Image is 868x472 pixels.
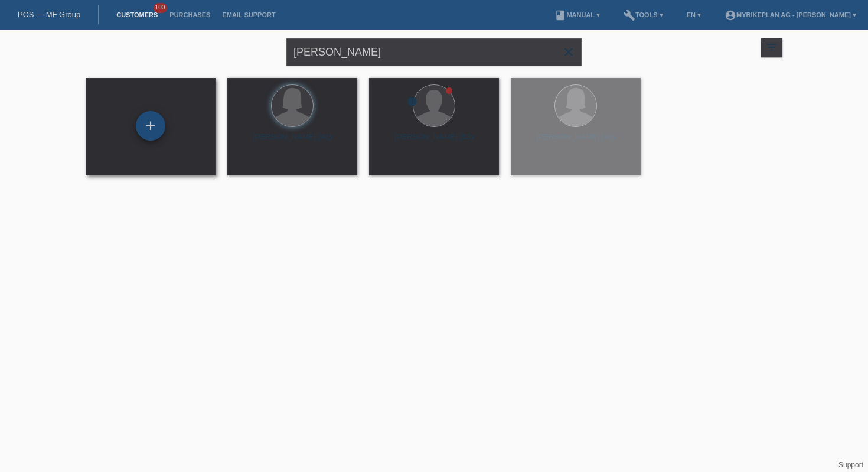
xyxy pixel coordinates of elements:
i: close [562,45,576,59]
i: account_circle [725,9,736,21]
a: Purchases [164,11,216,18]
a: Email Support [216,11,281,18]
input: Search... [286,38,582,66]
a: account_circleMybikeplan AG - [PERSON_NAME] ▾ [719,11,862,18]
div: [PERSON_NAME] (46) [520,132,631,151]
a: Customers [110,11,164,18]
a: buildTools ▾ [618,11,669,18]
i: book [554,9,566,21]
i: filter_list [765,41,778,54]
span: 100 [154,3,168,13]
i: error [407,96,417,107]
div: [PERSON_NAME] (41) [237,132,348,151]
a: POS — MF Group [18,10,80,19]
a: EN ▾ [681,11,707,18]
a: Support [838,461,863,469]
a: bookManual ▾ [549,11,606,18]
i: build [624,9,635,21]
div: Add customer [136,116,165,136]
div: [PERSON_NAME] (53) [378,132,490,151]
div: unconfirmed, pending [407,96,417,109]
